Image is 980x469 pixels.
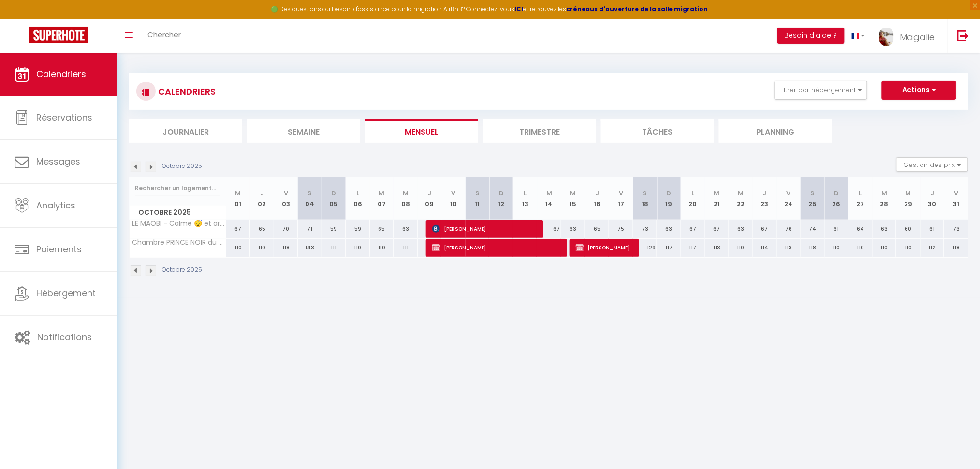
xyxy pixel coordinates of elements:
div: 110 [250,239,274,257]
div: 114 [753,239,777,257]
abbr: D [499,189,504,198]
button: Actions [882,81,956,100]
span: [PERSON_NAME] [432,238,561,257]
div: 61 [921,220,945,238]
div: 117 [657,239,681,257]
li: Journalier [129,119,242,143]
img: Super Booking [29,27,88,43]
th: 13 [513,177,538,220]
div: 129 [633,239,658,257]
p: Octobre 2025 [162,265,202,275]
abbr: L [691,189,694,198]
button: Besoin d'aide ? [777,28,845,44]
span: Magalie [900,31,935,43]
h3: CALENDRIERS [156,81,216,102]
div: 65 [585,220,609,238]
th: 31 [944,177,968,220]
div: 110 [346,239,370,257]
abbr: J [931,189,935,198]
abbr: L [859,189,862,198]
button: Ouvrir le widget de chat LiveChat [8,4,37,33]
th: 02 [250,177,274,220]
a: Chercher [140,19,188,53]
div: 110 [873,239,897,257]
abbr: S [475,189,480,198]
div: 75 [609,220,633,238]
th: 05 [322,177,346,220]
th: 28 [873,177,897,220]
input: Rechercher un logement... [135,179,220,197]
th: 24 [777,177,801,220]
div: 65 [370,220,394,238]
abbr: L [524,189,527,198]
li: Planning [719,119,832,143]
th: 04 [298,177,322,220]
th: 30 [921,177,945,220]
div: 63 [729,220,753,238]
a: ICI [514,5,523,13]
span: Octobre 2025 [130,206,226,220]
span: Réservations [36,111,92,124]
span: Calendriers [36,68,86,80]
abbr: M [570,189,576,198]
button: Filtrer par hébergement [775,81,867,100]
li: Tâches [601,119,714,143]
div: 113 [705,239,729,257]
th: 03 [274,177,298,220]
th: 07 [370,177,394,220]
abbr: M [906,189,911,198]
th: 01 [226,177,250,220]
abbr: L [356,189,359,198]
span: Hébergement [36,287,96,299]
span: Notifications [37,331,92,343]
div: 67 [753,220,777,238]
div: 111 [394,239,418,257]
div: 73 [944,220,968,238]
th: 10 [441,177,466,220]
div: 65 [250,220,274,238]
div: 118 [944,239,968,257]
abbr: D [331,189,336,198]
abbr: J [260,189,264,198]
div: 110 [896,239,921,257]
div: 59 [346,220,370,238]
strong: créneaux d'ouverture de la salle migration [566,5,708,13]
img: ... [879,28,894,46]
abbr: J [428,189,432,198]
span: Messages [36,155,80,167]
li: Trimestre [483,119,596,143]
span: [PERSON_NAME] [576,238,632,257]
div: 143 [298,239,322,257]
div: 118 [274,239,298,257]
abbr: V [619,189,623,198]
abbr: M [546,189,552,198]
div: 60 [896,220,921,238]
div: 76 [777,220,801,238]
th: 17 [609,177,633,220]
div: 118 [801,239,825,257]
abbr: V [284,189,288,198]
th: 06 [346,177,370,220]
abbr: S [811,189,815,198]
div: 110 [729,239,753,257]
abbr: M [738,189,744,198]
div: 110 [825,239,849,257]
th: 18 [633,177,658,220]
div: 64 [848,220,873,238]
th: 12 [489,177,513,220]
div: 67 [681,220,705,238]
abbr: D [834,189,839,198]
th: 08 [394,177,418,220]
span: Chercher [147,29,181,40]
div: 67 [226,220,250,238]
th: 23 [753,177,777,220]
div: 71 [298,220,322,238]
a: ... Magalie [872,19,947,53]
abbr: V [452,189,456,198]
th: 19 [657,177,681,220]
abbr: S [307,189,312,198]
div: 117 [681,239,705,257]
abbr: M [882,189,888,198]
th: 14 [537,177,561,220]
